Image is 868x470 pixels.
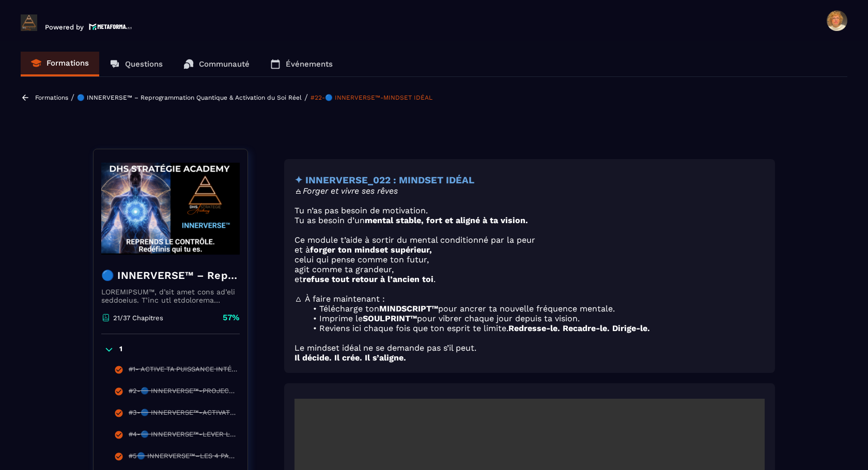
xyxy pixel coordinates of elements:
[379,304,438,314] strong: MINDSCRIPT™
[310,245,432,255] strong: forger ton mindset supérieur,
[45,23,84,31] p: Powered by
[295,245,765,255] p: et à
[307,314,765,323] li: Imprime le pour vibrer chaque jour depuis ta vision.
[101,268,240,283] h4: 🔵 INNERVERSE™ – Reprogrammation Quantique & Activation du Soi Réel
[71,92,74,102] span: /
[365,215,528,225] strong: mental stable, fort et aligné à ta vision.
[295,175,474,186] strong: ✦ INNERVERSE_022 : MINDSET IDÉAL
[47,58,89,68] p: Formations
[129,452,237,463] div: #5🔵 INNERVERSE™–LES 4 PALIERS VERS TA PRISE DE CONSCIENCE RÉUSSIE
[113,314,163,322] p: 21/37 Chapitres
[35,94,68,101] a: Formations
[99,52,173,76] a: Questions
[173,52,260,76] a: Communauté
[303,274,433,284] strong: refuse tout retour à l’ancien toi
[303,186,398,196] em: Forger et vivre ses rêves
[307,304,765,314] li: Télécharge ton pour ancrer ta nouvelle fréquence mentale.
[21,52,99,76] a: Formations
[199,59,250,69] p: Communauté
[295,274,765,284] p: et .
[508,323,650,333] strong: Redresse-le. Recadre-le. Dirige-le.
[311,94,432,101] a: #22-🔵 INNERVERSE™-MINDSET IDÉAL
[21,14,37,31] img: logo-branding
[295,206,765,215] p: Tu n’as pas besoin de motivation.
[101,157,240,260] img: banner
[101,288,240,304] p: LOREMIPSUM™, d’sit amet cons ad’eli seddoeius. T’inc utl etdolorema aliquaeni ad minimveniamqui n...
[260,52,343,76] a: Événements
[223,312,240,323] p: 57%
[125,59,163,69] p: Questions
[129,430,237,442] div: #4-🔵 INNERVERSE™-LEVER LES VOILES INTÉRIEURS
[295,186,765,196] p: 🜁
[295,264,765,274] p: agit comme ta grandeur,
[129,365,237,377] div: #1- ACTIVE TA PUISSANCE INTÉRIEURE
[307,323,765,333] li: Reviens ici chaque fois que ton esprit te limite.
[77,94,302,101] a: 🔵 INNERVERSE™ – Reprogrammation Quantique & Activation du Soi Réel
[363,314,417,323] strong: SOULPRINT™
[295,343,765,353] p: Le mindset idéal ne se demande pas s’il peut.
[89,22,132,31] img: logo
[295,235,765,245] p: Ce module t’aide à sortir du mental conditionné par la peur
[295,353,406,363] strong: Il décide. Il crée. Il s’aligne.
[295,255,765,264] p: celui qui pense comme ton futur,
[119,344,122,355] p: 1
[295,294,765,304] p: 🜂 À faire maintenant :
[295,215,765,225] p: Tu as besoin d’un
[286,59,333,69] p: Événements
[129,387,237,398] div: #2-🔵 INNERVERSE™-PROJECTION & TRANSFORMATION PERSONNELLE
[129,409,237,420] div: #3-🔵 INNERVERSE™-ACTIVATION PUISSANTE
[304,92,308,102] span: /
